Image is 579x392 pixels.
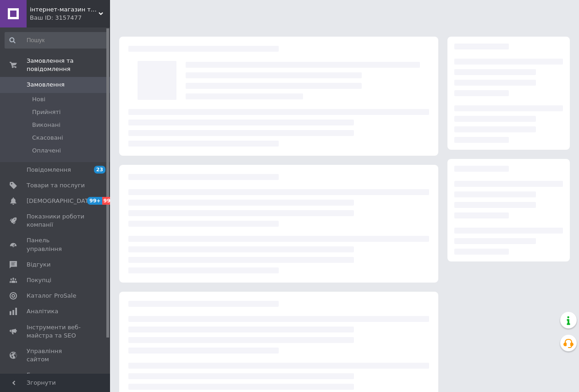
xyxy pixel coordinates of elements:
span: Інструменти веб-майстра та SEO [27,323,85,340]
span: Каталог ProSale [27,292,76,300]
span: Товари та послуги [27,181,85,190]
span: Аналітика [27,307,58,316]
span: Замовлення [27,81,65,89]
div: Ваш ID: 3157477 [30,14,110,22]
span: Панель управління [27,236,85,253]
input: Пошук [5,32,108,49]
span: Гаманець компанії [27,371,85,387]
span: Нові [32,95,45,103]
span: 99+ [87,197,102,205]
span: 23 [94,166,105,174]
span: Повідомлення [27,166,71,174]
span: Прийняті [32,108,61,116]
span: [DEMOGRAPHIC_DATA] [27,197,94,205]
span: Управління сайтом [27,347,85,364]
span: Показники роботи компанії [27,212,85,229]
span: Скасовані [32,134,63,142]
span: 99+ [102,197,117,205]
span: Виконані [32,121,61,129]
span: Відгуки [27,261,50,269]
span: Покупці [27,276,51,284]
span: Замовлення та повідомлення [27,57,110,73]
span: інтернет-магазин товарів для краси та здоров'я [30,5,99,14]
span: Оплачені [32,147,61,155]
